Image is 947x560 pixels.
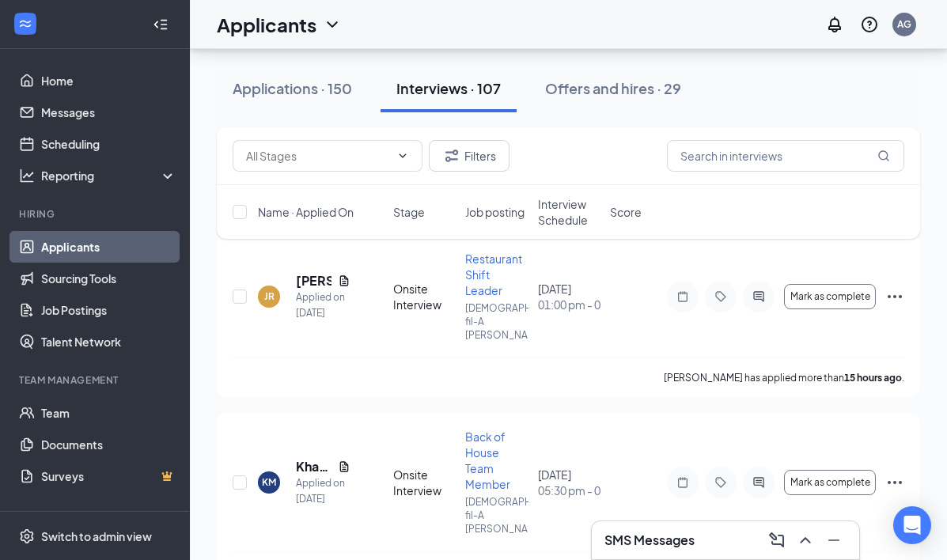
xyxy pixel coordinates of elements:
[764,528,790,553] button: ComposeMessage
[41,460,176,492] a: SurveysCrown
[673,476,692,489] svg: Note
[465,301,528,342] p: [DEMOGRAPHIC_DATA]-fil-A [PERSON_NAME]..
[790,291,870,302] span: Mark as complete
[825,15,844,34] svg: Notifications
[784,470,876,495] button: Mark as complete
[41,528,152,544] div: Switch to admin view
[749,290,768,303] svg: ActiveChat
[538,281,600,312] div: [DATE]
[153,17,169,32] svg: Collapse
[41,168,177,184] div: Reporting
[749,476,768,489] svg: ActiveChat
[262,475,276,489] div: KM
[893,506,931,544] div: Open Intercom Messenger
[610,204,642,220] span: Score
[885,287,904,306] svg: Ellipses
[217,11,316,38] h1: Applicants
[767,531,786,550] svg: ComposeMessage
[258,204,354,220] span: Name · Applied On
[790,477,870,488] span: Mark as complete
[41,263,176,294] a: Sourcing Tools
[19,168,35,184] svg: Analysis
[41,231,176,263] a: Applicants
[19,528,35,544] svg: Settings
[844,372,902,384] b: 15 hours ago
[897,17,911,31] div: AG
[885,473,904,492] svg: Ellipses
[19,373,173,387] div: Team Management
[793,528,818,553] button: ChevronUp
[41,294,176,326] a: Job Postings
[393,281,456,312] div: Onsite Interview
[17,16,33,32] svg: WorkstreamLogo
[338,460,350,473] svg: Document
[323,15,342,34] svg: ChevronDown
[545,78,681,98] div: Offers and hires · 29
[538,196,600,228] span: Interview Schedule
[784,284,876,309] button: Mark as complete
[296,272,331,289] h5: [PERSON_NAME]
[41,65,176,96] a: Home
[296,289,350,321] div: Applied on [DATE]
[604,532,695,549] h3: SMS Messages
[442,146,461,165] svg: Filter
[393,467,456,498] div: Onsite Interview
[667,140,904,172] input: Search in interviews
[821,528,847,553] button: Minimize
[796,531,815,550] svg: ChevronUp
[711,290,730,303] svg: Tag
[264,289,275,303] div: JR
[465,204,525,220] span: Job posting
[246,147,390,165] input: All Stages
[396,149,409,162] svg: ChevronDown
[824,531,843,550] svg: Minimize
[296,458,331,475] h5: Khaili [PERSON_NAME]
[860,15,879,34] svg: QuestionInfo
[296,475,350,507] div: Applied on [DATE]
[538,467,600,498] div: [DATE]
[877,149,890,162] svg: MagnifyingGlass
[465,252,522,297] span: Restaurant Shift Leader
[41,326,176,358] a: Talent Network
[19,207,173,221] div: Hiring
[393,204,425,220] span: Stage
[538,297,600,312] span: 01:00 pm - 01:30 pm
[429,140,509,172] button: Filter Filters
[711,476,730,489] svg: Tag
[233,78,352,98] div: Applications · 150
[396,78,501,98] div: Interviews · 107
[41,397,176,429] a: Team
[664,371,904,384] p: [PERSON_NAME] has applied more than .
[338,274,350,287] svg: Document
[465,495,528,535] p: [DEMOGRAPHIC_DATA]-fil-A [PERSON_NAME]..
[41,96,176,128] a: Messages
[465,429,510,491] span: Back of House Team Member
[673,290,692,303] svg: Note
[41,429,176,460] a: Documents
[41,128,176,160] a: Scheduling
[538,482,600,498] span: 05:30 pm - 06:00 pm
